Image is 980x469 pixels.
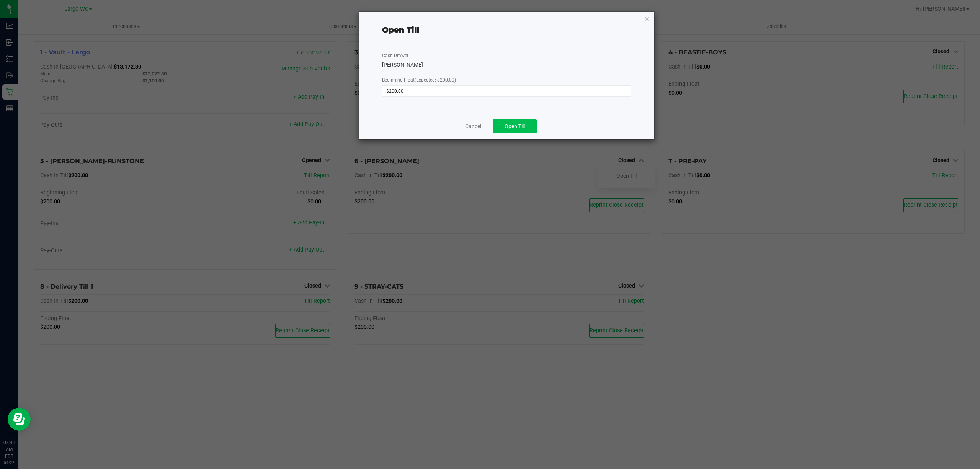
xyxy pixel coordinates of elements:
[382,24,420,36] div: Open Till
[493,119,537,133] button: Open Till
[382,52,408,59] label: Cash Drawer
[465,123,481,131] a: Cancel
[382,61,631,69] div: [PERSON_NAME]
[415,77,456,83] span: (Expected: $200.00)
[505,123,525,129] span: Open Till
[8,408,31,431] iframe: Resource center
[382,77,456,83] span: Beginning Float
